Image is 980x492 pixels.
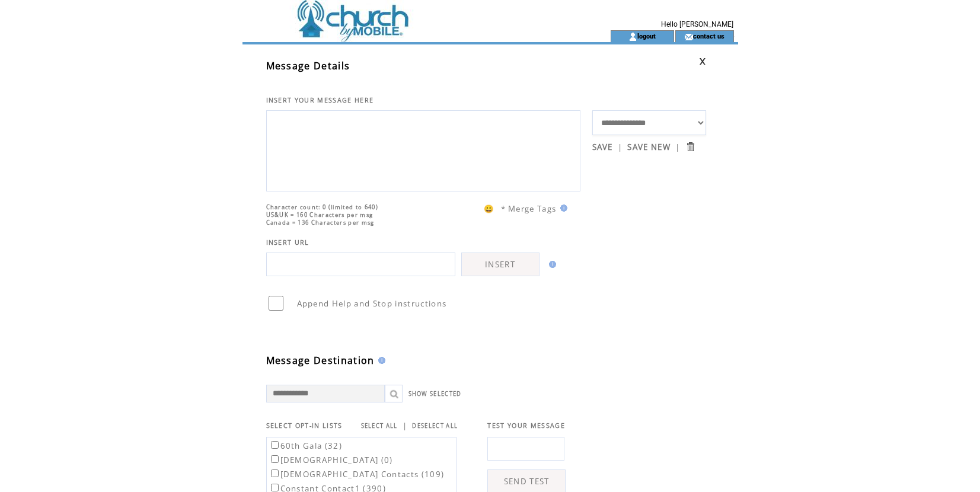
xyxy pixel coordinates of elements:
[375,357,385,364] img: help.gif
[685,141,696,152] input: Submit
[693,32,724,40] a: contact us
[269,469,445,480] label: [DEMOGRAPHIC_DATA] Contacts (109)
[484,203,494,214] span: 😀
[266,354,375,367] span: Message Destination
[661,20,733,28] span: Hello [PERSON_NAME]
[501,203,557,214] span: * Merge Tags
[618,142,623,152] span: |
[266,59,350,72] span: Message Details
[297,298,447,309] span: Append Help and Stop instructions
[266,219,375,226] span: Canada = 136 Characters per msg
[269,440,343,451] label: 60th Gala (32)
[271,455,279,463] input: [DEMOGRAPHIC_DATA] (0)
[408,390,462,398] a: SHOW SELECTED
[271,469,279,477] input: [DEMOGRAPHIC_DATA] Contacts (109)
[266,211,374,219] span: US&UK = 160 Characters per msg
[487,421,565,430] span: TEST YOUR MESSAGE
[266,96,374,104] span: INSERT YOUR MESSAGE HERE
[266,421,343,430] span: SELECT OPT-IN LISTS
[684,32,693,41] img: contact_us_icon.gif
[361,422,398,430] a: SELECT ALL
[266,203,379,211] span: Character count: 0 (limited to 640)
[675,142,680,152] span: |
[627,142,671,152] a: SAVE NEW
[412,422,458,430] a: DESELECT ALL
[266,238,309,247] span: INSERT URL
[637,32,656,40] a: logout
[403,420,407,431] span: |
[557,205,567,212] img: help.gif
[271,441,279,449] input: 60th Gala (32)
[628,32,637,41] img: account_icon.gif
[545,261,556,268] img: help.gif
[271,484,279,491] input: Constant Contact1 (390)
[461,253,540,276] a: INSERT
[269,455,393,465] label: [DEMOGRAPHIC_DATA] (0)
[592,142,613,152] a: SAVE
